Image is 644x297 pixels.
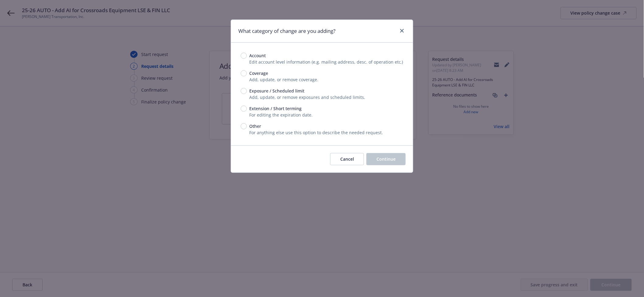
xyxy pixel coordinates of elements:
[340,156,354,162] span: Cancel
[249,77,318,82] span: Add, update, or remove coverage.
[249,70,268,76] span: Coverage
[376,156,396,162] span: Continue
[249,130,383,135] span: For anything else use this option to describe the needed request.
[398,27,406,34] a: close
[249,105,302,112] span: Extension / Short terming
[249,112,313,118] span: For editing the expiration date.
[249,52,266,59] span: Account
[249,123,261,129] span: Other
[241,88,247,94] input: Exposure / Scheduled limit
[241,106,247,112] input: Extension / Short terming
[241,53,247,59] input: Account
[238,27,335,35] h1: What category of change are you adding?
[366,153,406,165] button: Continue
[241,123,247,129] input: Other
[241,70,247,76] input: Coverage
[249,59,403,65] span: Edit account level information (e.g. mailing address, desc. of operation etc.)
[249,94,365,100] span: Add, update, or remove exposures and scheduled limits.
[249,88,304,94] span: Exposure / Scheduled limit
[330,153,364,165] button: Cancel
